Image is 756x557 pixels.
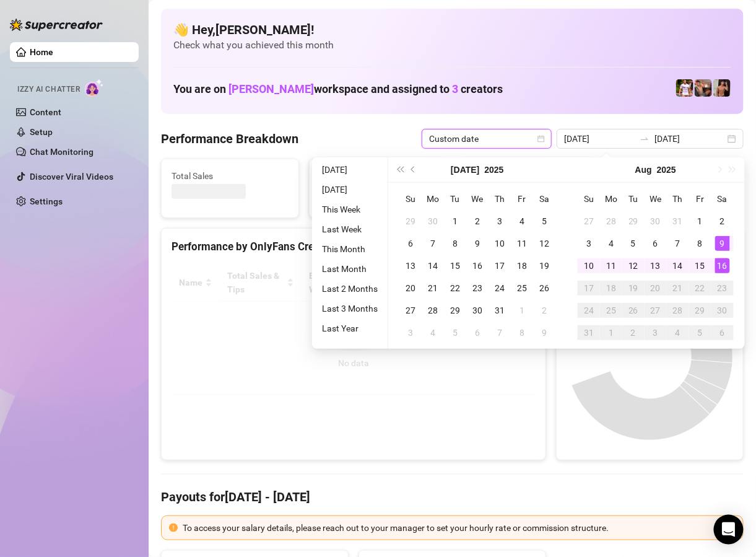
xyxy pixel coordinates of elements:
[600,210,622,232] td: 2025-07-28
[444,255,466,277] td: 2025-07-15
[533,255,555,277] td: 2025-07-19
[17,84,80,95] span: Izzy AI Chatter
[448,303,463,318] div: 29
[711,255,734,277] td: 2025-08-16
[537,214,552,229] div: 5
[444,210,466,232] td: 2025-07-01
[448,236,463,251] div: 8
[645,322,667,344] td: 2025-09-03
[393,157,407,182] button: Last year (Control + left)
[578,188,600,210] th: Su
[399,299,422,322] td: 2025-07-27
[645,299,667,322] td: 2025-08-27
[648,258,663,273] div: 13
[403,236,418,251] div: 6
[622,188,645,210] th: Tu
[667,188,689,210] th: Th
[715,325,730,340] div: 6
[578,232,600,255] td: 2025-08-03
[492,258,507,273] div: 17
[711,277,734,299] td: 2025-08-23
[714,515,744,545] div: Open Intercom Messenger
[533,210,555,232] td: 2025-07-05
[671,258,685,273] div: 14
[600,255,622,277] td: 2025-08-11
[425,258,440,273] div: 14
[654,132,725,146] input: End date
[470,325,485,340] div: 6
[537,303,552,318] div: 2
[30,47,53,57] a: Home
[425,236,440,251] div: 7
[173,38,731,52] span: Check what you achieved this month
[399,232,422,255] td: 2025-07-06
[711,322,734,344] td: 2025-09-06
[317,261,383,276] li: Last Month
[671,214,685,229] div: 31
[626,236,641,251] div: 5
[515,303,529,318] div: 1
[600,322,622,344] td: 2025-09-01
[715,236,730,251] div: 9
[444,299,466,322] td: 2025-07-29
[515,236,529,251] div: 11
[444,322,466,344] td: 2025-08-05
[466,299,489,322] td: 2025-07-30
[403,325,418,340] div: 3
[581,281,596,296] div: 17
[470,303,485,318] div: 30
[581,236,596,251] div: 3
[403,258,418,273] div: 13
[671,325,685,340] div: 4
[317,202,383,217] li: This Week
[715,258,730,273] div: 16
[161,130,298,147] h4: Performance Breakdown
[317,222,383,237] li: Last Week
[452,82,458,95] span: 3
[448,281,463,296] div: 22
[425,214,440,229] div: 30
[600,232,622,255] td: 2025-08-04
[489,322,511,344] td: 2025-08-07
[604,303,619,318] div: 25
[407,157,420,182] button: Previous month (PageUp)
[578,322,600,344] td: 2025-08-31
[711,299,734,322] td: 2025-08-30
[422,277,444,299] td: 2025-07-21
[622,232,645,255] td: 2025-08-05
[689,188,711,210] th: Fr
[470,281,485,296] div: 23
[489,299,511,322] td: 2025-07-31
[399,188,422,210] th: Su
[715,281,730,296] div: 23
[466,322,489,344] td: 2025-08-06
[399,322,422,344] td: 2025-08-03
[671,303,685,318] div: 28
[533,299,555,322] td: 2025-08-02
[689,322,711,344] td: 2025-09-05
[578,277,600,299] td: 2025-08-17
[604,236,619,251] div: 4
[10,19,103,31] img: logo-BBDzfeDw.svg
[492,303,507,318] div: 31
[533,277,555,299] td: 2025-07-26
[228,82,314,95] span: [PERSON_NAME]
[578,210,600,232] td: 2025-07-27
[671,281,685,296] div: 21
[622,277,645,299] td: 2025-08-19
[711,232,734,255] td: 2025-08-09
[403,214,418,229] div: 29
[30,107,61,117] a: Content
[425,303,440,318] div: 28
[657,157,676,182] button: Choose a year
[693,325,708,340] div: 5
[399,255,422,277] td: 2025-07-13
[689,210,711,232] td: 2025-08-01
[604,214,619,229] div: 28
[711,188,734,210] th: Sa
[422,255,444,277] td: 2025-07-14
[564,132,635,146] input: Start date
[30,127,53,137] a: Setup
[173,82,503,96] h1: You are on workspace and assigned to creators
[422,210,444,232] td: 2025-06-30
